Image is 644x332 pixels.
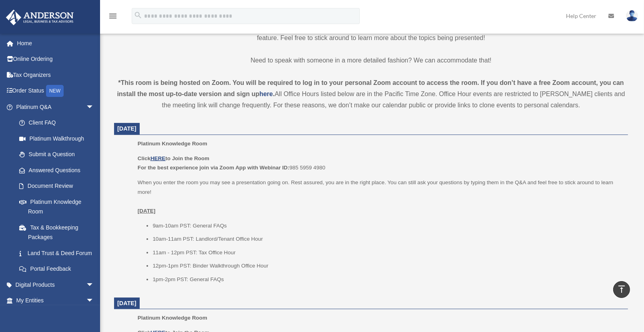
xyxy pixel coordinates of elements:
[114,55,628,66] p: Need to speak with someone in a more detailed fashion? We can accommodate that!
[152,248,622,258] li: 11am - 12pm PST: Tax Office Hour
[108,14,118,21] a: menu
[86,293,102,309] span: arrow_drop_down
[117,300,136,306] span: [DATE]
[114,77,628,111] div: All Office Hours listed below are in the Pacific Time Zone. Office Hour events are restricted to ...
[273,91,275,97] strong: .
[11,162,106,178] a: Answered Questions
[46,85,64,97] div: NEW
[117,125,136,132] span: [DATE]
[138,155,209,161] b: Click to Join the Room
[11,147,106,163] a: Submit a Question
[152,221,622,231] li: 9am-10am PST: General FAQs
[617,284,626,294] i: vertical_align_top
[6,67,106,83] a: Tax Organizers
[108,11,118,21] i: menu
[6,277,106,293] a: Digital Productsarrow_drop_down
[11,245,106,261] a: Land Trust & Deed Forum
[11,194,102,219] a: Platinum Knowledge Room
[11,131,106,147] a: Platinum Walkthrough
[138,165,289,171] b: For the best experience join via Zoom App with Webinar ID:
[11,178,106,194] a: Document Review
[138,208,156,214] u: [DATE]
[150,155,165,161] a: HERE
[259,91,273,97] a: here
[152,275,622,284] li: 1pm-2pm PST: General FAQs
[613,281,630,298] a: vertical_align_top
[6,35,106,51] a: Home
[152,234,622,244] li: 10am-11am PST: Landlord/Tenant Office Hour
[6,83,106,99] a: Order StatusNEW
[86,99,102,115] span: arrow_drop_down
[138,178,622,215] p: When you enter the room you may see a presentation going on. Rest assured, you are in the right p...
[86,277,102,293] span: arrow_drop_down
[138,141,207,147] span: Platinum Knowledge Room
[6,293,106,309] a: My Entitiesarrow_drop_down
[138,315,207,321] span: Platinum Knowledge Room
[6,99,106,115] a: Platinum Q&Aarrow_drop_down
[11,219,106,245] a: Tax & Bookkeeping Packages
[138,154,622,173] p: 985 5959 4980
[6,51,106,67] a: Online Ordering
[626,10,638,22] img: User Pic
[117,79,624,97] strong: *This room is being hosted on Zoom. You will be required to log in to your personal Zoom account ...
[11,261,106,277] a: Portal Feedback
[4,10,76,25] img: Anderson Advisors Platinum Portal
[152,261,622,271] li: 12pm-1pm PST: Binder Walkthrough Office Hour
[11,115,106,131] a: Client FAQ
[134,11,142,20] i: search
